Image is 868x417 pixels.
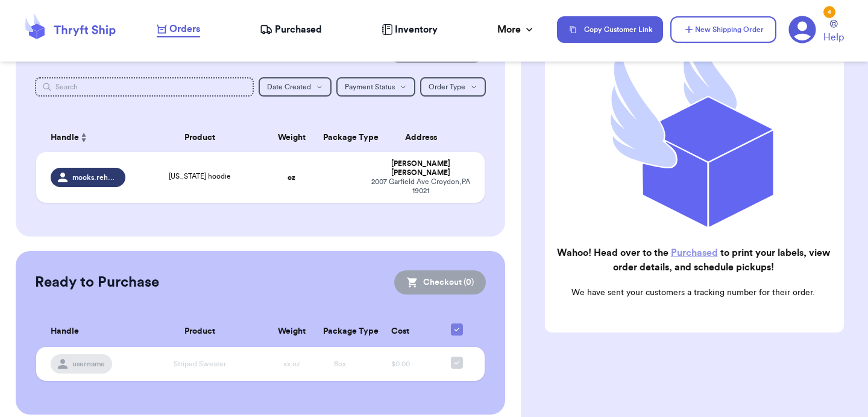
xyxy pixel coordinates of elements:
span: Order Type [429,83,465,91]
span: Inventory [395,22,438,37]
button: Date Created [259,77,332,97]
span: mooks.rehomies [72,173,118,182]
span: Help [823,30,844,45]
span: Handle [51,132,79,144]
strong: oz [288,174,295,181]
th: Product [133,316,268,347]
span: xx oz [283,360,300,368]
span: Purchased [275,22,322,37]
span: [US_STATE] hoodie [169,173,231,180]
span: username [72,359,105,369]
th: Package Type [316,123,364,152]
button: Payment Status [336,77,415,97]
p: We have sent your customers a tracking number for their order. [555,287,832,299]
th: Weight [268,123,316,152]
th: Address [364,123,485,152]
div: More [497,22,535,37]
a: Orders [157,22,200,37]
button: Sort ascending [79,130,89,145]
span: Payment Status [345,83,395,91]
th: Weight [268,316,316,347]
a: Inventory [382,22,438,37]
a: Purchased [260,22,322,37]
th: Package Type [316,316,364,347]
button: Copy Customer Link [557,16,663,43]
input: Search [35,77,254,97]
span: Handle [51,325,79,338]
button: Order Type [420,77,486,97]
span: Date Created [267,83,311,91]
span: Orders [169,22,200,36]
button: New Shipping Order [670,16,776,43]
a: Purchased [671,248,718,258]
span: Striped Sweater [174,360,226,368]
a: Help [823,20,844,45]
h2: Wahoo! Head over to the to print your labels, view order details, and schedule pickups! [555,246,832,275]
span: Box [334,360,346,368]
div: 4 [823,6,835,18]
h2: Ready to Purchase [35,273,159,292]
div: [PERSON_NAME] [PERSON_NAME] [371,159,470,177]
th: Product [133,123,268,152]
button: Checkout (0) [394,270,486,294]
th: Cost [364,316,436,347]
span: $0.00 [391,360,410,368]
a: 4 [788,16,816,43]
div: 2007 Garfield Ave Croydon , PA 19021 [371,177,470,196]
